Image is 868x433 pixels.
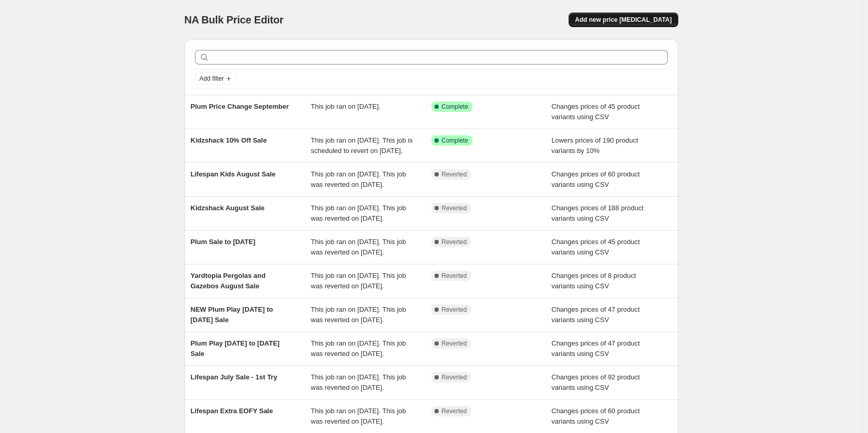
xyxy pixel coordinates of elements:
[200,74,224,83] span: Add filter
[311,204,406,222] span: This job ran on [DATE]. This job was reverted on [DATE].
[551,204,643,222] span: Changes prices of 188 product variants using CSV
[442,136,468,145] span: Complete
[191,373,278,381] span: Lifespan July Sale - 1st Try
[442,238,467,246] span: Reverted
[191,170,276,178] span: Lifespan Kids August Sale
[191,305,273,324] span: NEW Plum Play [DATE] to [DATE] Sale
[311,136,413,155] span: This job ran on [DATE]. This job is scheduled to revert on [DATE].
[551,170,640,188] span: Changes prices of 60 product variants using CSV
[551,339,640,358] span: Changes prices of 47 product variants using CSV
[551,407,640,425] span: Changes prices of 60 product variants using CSV
[442,305,467,314] span: Reverted
[311,272,406,290] span: This job ran on [DATE]. This job was reverted on [DATE].
[185,14,284,26] span: NA Bulk Price Editor
[191,204,265,212] span: Kidzshack August Sale
[311,373,406,391] span: This job ran on [DATE]. This job was reverted on [DATE].
[575,16,672,24] span: Add new price [MEDICAL_DATA]
[551,103,640,121] span: Changes prices of 45 product variants using CSV
[191,272,266,290] span: Yardtopia Pergolas and Gazebos August Sale
[191,407,273,415] span: Lifespan Extra EOFY Sale
[311,170,406,188] span: This job ran on [DATE]. This job was reverted on [DATE].
[551,373,640,391] span: Changes prices of 92 product variants using CSV
[551,136,638,155] span: Lowers prices of 190 product variants by 10%
[311,103,380,110] span: This job ran on [DATE].
[191,136,267,144] span: Kidzshack 10% Off Sale
[442,339,467,348] span: Reverted
[551,238,640,256] span: Changes prices of 45 product variants using CSV
[551,305,640,324] span: Changes prices of 47 product variants using CSV
[311,305,406,324] span: This job ran on [DATE]. This job was reverted on [DATE].
[311,407,406,425] span: This job ran on [DATE]. This job was reverted on [DATE].
[311,339,406,358] span: This job ran on [DATE]. This job was reverted on [DATE].
[442,373,467,381] span: Reverted
[195,72,236,85] button: Add filter
[442,103,468,111] span: Complete
[191,339,280,358] span: Plum Play [DATE] to [DATE] Sale
[442,204,467,212] span: Reverted
[191,103,289,110] span: Plum Price Change September
[311,238,406,256] span: This job ran on [DATE]. This job was reverted on [DATE].
[569,12,678,27] button: Add new price [MEDICAL_DATA]
[191,238,256,246] span: Plum Sale to [DATE]
[442,272,467,280] span: Reverted
[551,272,636,290] span: Changes prices of 8 product variants using CSV
[442,170,467,179] span: Reverted
[442,407,467,415] span: Reverted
